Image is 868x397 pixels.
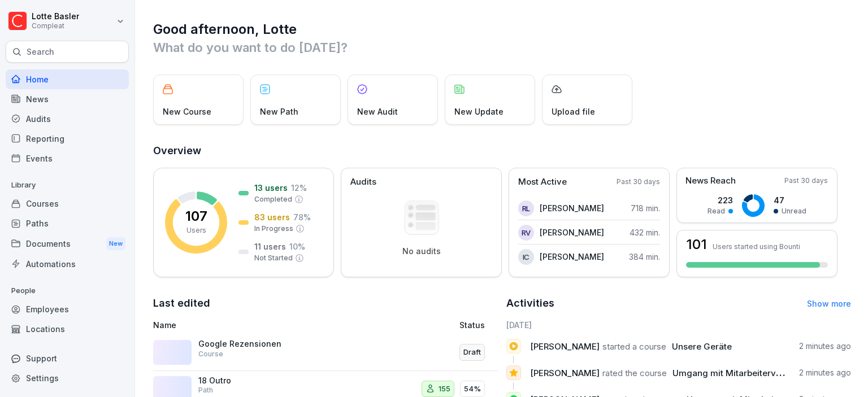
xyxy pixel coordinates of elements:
div: Support [6,348,129,368]
p: 384 min. [629,251,660,263]
a: Events [6,149,129,168]
p: New Audit [357,106,398,117]
p: New Path [260,106,298,117]
p: Not Started [254,253,293,263]
p: New Update [454,106,504,117]
p: Completed [254,194,292,204]
div: RL [518,200,534,216]
a: Reporting [6,129,129,149]
p: Compleat [32,22,79,30]
a: Show more [807,299,851,308]
p: Lotte Basler [32,12,79,21]
span: started a course [602,341,666,352]
p: In Progress [254,224,293,234]
p: 223 [708,194,733,206]
div: Documents [6,233,129,254]
p: [PERSON_NAME] [540,251,604,263]
p: News Reach [685,174,736,187]
p: 11 users [254,241,286,252]
p: Users [186,225,206,235]
p: Users started using Bounti [713,242,800,251]
p: Course [198,349,223,359]
h3: 101 [686,238,707,251]
p: Most Active [518,176,567,189]
p: 18 Outro [198,376,311,386]
p: 54% [464,383,481,395]
span: rated the course [602,368,667,378]
p: 78 % [293,211,311,223]
p: Status [459,319,485,331]
p: Unread [782,206,806,216]
a: Google RezensionenCourseDraft [153,334,498,371]
span: [PERSON_NAME] [530,368,600,378]
p: Read [708,206,725,216]
p: Audits [350,176,376,189]
h2: Activities [506,295,554,311]
p: Upload file [552,106,595,117]
a: Paths [6,213,129,233]
a: Automations [6,254,129,274]
p: 83 users [254,211,290,223]
p: 155 [439,383,450,395]
p: 13 users [254,182,288,194]
p: Name [153,319,365,331]
p: 12 % [291,182,307,194]
p: Past 30 days [784,176,828,186]
a: News [6,89,129,109]
span: [PERSON_NAME] [530,341,600,352]
a: Home [6,69,129,89]
p: People [6,282,129,300]
h1: Good afternoon, Lotte [153,20,851,38]
p: Past 30 days [617,177,660,187]
p: 2 minutes ago [799,367,851,378]
h2: Last edited [153,295,498,311]
p: Path [198,385,213,395]
a: Courses [6,194,129,213]
p: 432 min. [630,226,660,238]
p: New Course [163,106,211,117]
p: Search [27,46,54,58]
a: Employees [6,299,129,319]
p: Draft [463,347,481,358]
a: DocumentsNew [6,233,129,254]
p: 10 % [289,241,305,252]
span: Umgang mit Mitarbeiterverpflegung [672,368,822,378]
div: New [106,237,125,250]
p: Google Rezensionen [198,339,311,349]
p: 718 min. [631,202,660,214]
p: [PERSON_NAME] [540,226,604,238]
p: [PERSON_NAME] [540,202,604,214]
p: 107 [185,210,207,223]
h6: [DATE] [506,319,852,331]
h2: Overview [153,143,851,159]
p: 47 [774,194,806,206]
span: Unsere Geräte [672,341,732,352]
p: No audits [402,246,441,256]
div: IC [518,249,534,265]
p: 2 minutes ago [799,341,851,352]
p: What do you want to do [DATE]? [153,38,851,56]
a: Locations [6,319,129,339]
a: Audits [6,109,129,129]
div: RV [518,225,534,241]
a: Settings [6,368,129,388]
p: Library [6,176,129,194]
